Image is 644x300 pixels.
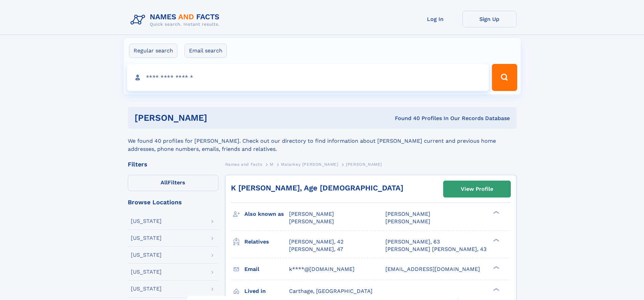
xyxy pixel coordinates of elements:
a: Log In [408,11,462,27]
div: [US_STATE] [131,286,162,292]
div: Browse Locations [128,199,218,205]
label: Filters [128,175,218,191]
input: search input [127,64,489,91]
div: Found 40 Profiles In Our Records Database [301,115,510,122]
a: Malarkey [PERSON_NAME] [281,160,338,168]
span: [PERSON_NAME] [385,218,430,225]
a: [PERSON_NAME], 47 [289,246,343,253]
h3: Lived in [244,285,289,297]
div: ❯ [492,287,500,292]
button: Search Button [492,64,517,91]
label: Regular search [129,44,177,58]
span: [PERSON_NAME] [346,162,382,167]
a: [PERSON_NAME], 63 [385,238,440,246]
span: M [270,162,273,167]
a: K [PERSON_NAME], Age [DEMOGRAPHIC_DATA] [231,184,403,192]
a: Names and Facts [225,160,262,168]
a: Sign Up [462,11,517,27]
span: Carthage, [GEOGRAPHIC_DATA] [289,288,373,294]
h1: [PERSON_NAME] [135,114,301,122]
div: ❯ [492,210,500,215]
div: [US_STATE] [131,269,162,275]
div: [US_STATE] [131,252,162,258]
div: Filters [128,161,218,167]
span: [PERSON_NAME] [289,218,334,225]
div: [US_STATE] [131,218,162,224]
h3: Relatives [244,236,289,248]
a: M [270,160,273,168]
a: [PERSON_NAME] [PERSON_NAME], 43 [385,246,486,253]
a: [PERSON_NAME], 42 [289,238,343,246]
div: View Profile [461,181,493,197]
div: [US_STATE] [131,235,162,241]
div: ❯ [492,238,500,242]
span: Malarkey [PERSON_NAME] [281,162,338,167]
label: Email search [185,44,227,58]
img: Logo Names and Facts [128,11,225,29]
span: [PERSON_NAME] [289,211,334,217]
a: View Profile [444,181,510,197]
span: All [161,179,168,186]
span: [PERSON_NAME] [385,211,430,217]
div: We found 40 profiles for [PERSON_NAME]. Check out our directory to find information about [PERSON... [128,129,517,153]
h3: Email [244,263,289,275]
span: [EMAIL_ADDRESS][DOMAIN_NAME] [385,266,480,272]
div: ❯ [492,265,500,270]
h3: Also known as [244,208,289,220]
